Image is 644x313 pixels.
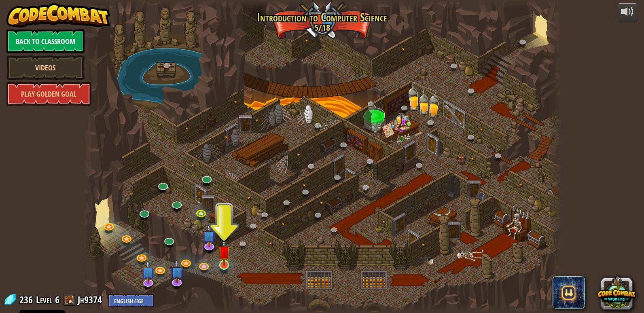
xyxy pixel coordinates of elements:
img: level-banner-unstarted.png [218,238,230,266]
a: Jh9374 [78,293,104,306]
img: level-banner-unstarted-subscriber.png [141,260,155,284]
a: Back to Classroom [6,29,85,53]
img: CodeCombat - Learn how to code by playing a game [6,3,110,27]
span: 6 [55,293,59,306]
button: Adjust volume [617,3,638,22]
span: Level [36,293,52,307]
a: Play Golden Goal [6,82,91,106]
img: level-banner-unstarted-subscriber.png [202,224,216,247]
a: Videos [6,55,85,80]
img: level-banner-unstarted-subscriber.png [170,260,184,283]
span: 236 [19,293,35,306]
